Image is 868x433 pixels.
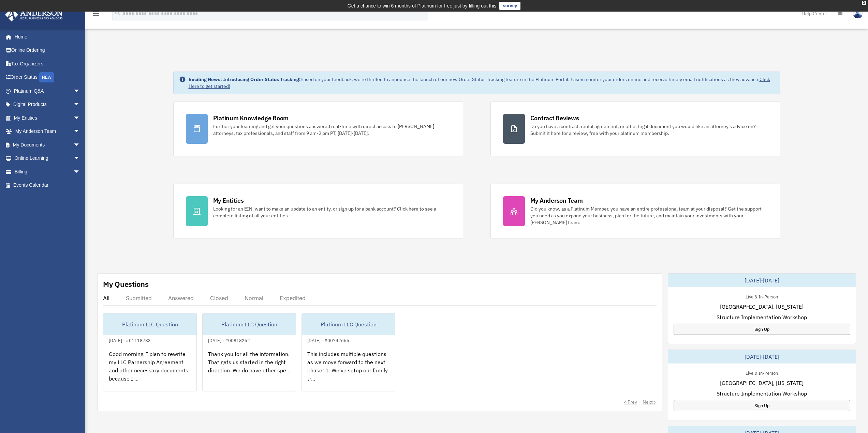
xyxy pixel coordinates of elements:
[173,101,463,156] a: Platinum Knowledge Room Further your learning and get your questions answered real-time with dire...
[189,76,775,90] div: Based on your feedback, we're thrilled to announce the launch of our new Order Status Tracking fe...
[203,336,255,343] div: [DATE] - #00818252
[126,295,152,301] div: Submitted
[862,1,866,5] div: close
[173,184,463,239] a: My Entities Looking for an EIN, want to make an update to an entity, or sign up for a bank accoun...
[114,9,121,17] i: search
[301,313,395,391] a: Platinum LLC Question[DATE] - #00742655This includes multiple questions as we move forward to the...
[103,336,156,343] div: [DATE] - #01118783
[202,313,296,391] a: Platinum LLC Question[DATE] - #00818252Thank you for all the information. That gets us started in...
[302,336,355,343] div: [DATE] - #00742655
[203,344,296,398] div: Thank you for all the information. That gets us started in the right direction. We do have other ...
[302,313,395,335] div: Platinum LLC Question
[720,303,804,311] span: [GEOGRAPHIC_DATA], [US_STATE]
[73,111,87,125] span: arrow_drop_down
[213,205,451,219] div: Looking for an EIN, want to make an update to an entity, or sign up for a bank account? Click her...
[530,205,768,226] div: Did you know, as a Platinum Member, you have an entire professional team at your disposal? Get th...
[73,125,87,139] span: arrow_drop_down
[213,114,289,122] div: Platinum Knowledge Room
[5,152,90,165] a: Online Learningarrow_drop_down
[5,179,90,192] a: Events Calendar
[103,295,109,301] div: All
[189,76,770,89] a: Click Here to get started!
[717,313,807,321] span: Structure Implementation Workshop
[73,98,87,112] span: arrow_drop_down
[302,344,395,398] div: This includes multiple questions as we move forward to the next phase: 1. We've setup our family ...
[73,165,87,179] span: arrow_drop_down
[189,76,300,82] strong: Exciting News: Introducing Order Status Tracking!
[5,71,90,84] a: Order StatusNEW
[39,72,54,82] div: NEW
[92,12,100,18] a: menu
[5,57,90,71] a: Tax Organizers
[668,274,856,287] div: [DATE]-[DATE]
[674,324,850,335] a: Sign Up
[5,84,90,98] a: Platinum Q&Aarrow_drop_down
[5,44,90,57] a: Online Ordering
[213,196,244,205] div: My Entities
[530,114,579,122] div: Contract Reviews
[348,2,497,10] div: Get a chance to win 6 months of Platinum for free just by filling out this
[213,123,451,137] div: Further your learning and get your questions answered real-time with direct access to [PERSON_NAM...
[490,101,780,156] a: Contract Reviews Do you have a contract, rental agreement, or other legal document you would like...
[203,313,296,335] div: Platinum LLC Question
[668,350,856,364] div: [DATE]-[DATE]
[5,165,90,179] a: Billingarrow_drop_down
[530,196,583,205] div: My Anderson Team
[103,344,196,398] div: Good morning. I plan to rewrite my LLC Parnership Agreement and other necessary documents because...
[103,279,149,289] div: My Questions
[245,295,263,301] div: Normal
[720,379,804,387] span: [GEOGRAPHIC_DATA], [US_STATE]
[717,389,807,398] span: Structure Implementation Workshop
[73,152,87,166] span: arrow_drop_down
[92,10,100,18] i: menu
[740,293,783,300] div: Live & In-Person
[5,111,90,125] a: My Entitiesarrow_drop_down
[530,123,768,137] div: Do you have a contract, rental agreement, or other legal document you would like an attorney's ad...
[490,184,780,239] a: My Anderson Team Did you know, as a Platinum Member, you have an entire professional team at your...
[5,125,90,138] a: My Anderson Teamarrow_drop_down
[210,295,228,301] div: Closed
[73,138,87,152] span: arrow_drop_down
[280,295,306,301] div: Expedited
[740,369,783,376] div: Live & In-Person
[73,84,87,98] span: arrow_drop_down
[499,2,520,10] a: survey
[5,30,87,44] a: Home
[5,98,90,111] a: Digital Productsarrow_drop_down
[5,138,90,152] a: My Documentsarrow_drop_down
[168,295,194,301] div: Answered
[853,9,863,18] img: User Pic
[103,313,197,391] a: Platinum LLC Question[DATE] - #01118783Good morning. I plan to rewrite my LLC Parnership Agreemen...
[674,400,850,411] a: Sign Up
[3,8,65,21] img: Anderson Advisors Platinum Portal
[103,313,196,335] div: Platinum LLC Question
